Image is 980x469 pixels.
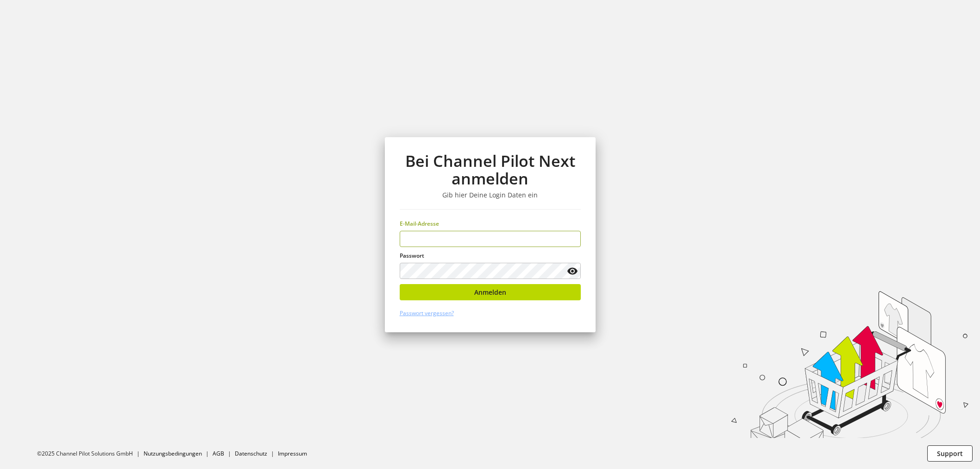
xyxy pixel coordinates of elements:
a: Passwort vergessen? [400,309,454,317]
a: AGB [213,450,224,457]
button: Support [927,445,973,462]
span: Anmelden [474,287,506,297]
a: Datenschutz [235,450,267,457]
a: Nutzungsbedingungen [144,450,202,457]
button: Anmelden [400,284,581,300]
h3: Gib hier Deine Login Daten ein [400,191,581,199]
h1: Bei Channel Pilot Next anmelden [400,152,581,188]
a: Impressum [278,450,307,457]
span: E-Mail-Adresse [400,220,439,228]
span: Passwort [400,252,424,260]
li: ©2025 Channel Pilot Solutions GmbH [37,450,144,458]
span: Support [937,449,963,458]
